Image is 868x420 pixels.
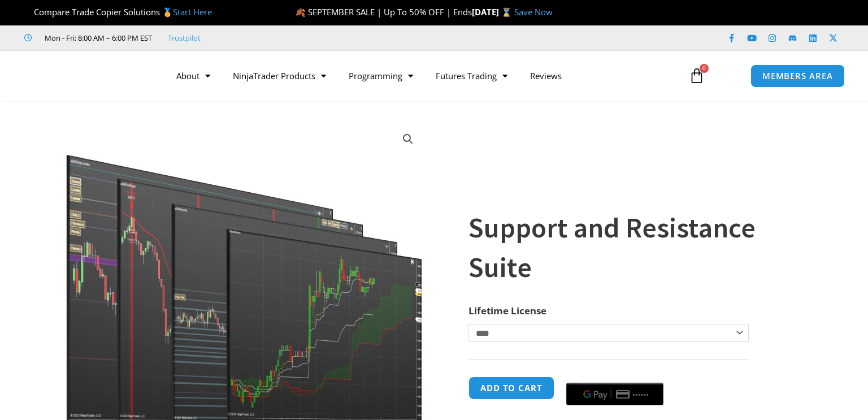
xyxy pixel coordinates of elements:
[566,383,663,405] button: Buy with GPay
[519,63,573,89] a: Reviews
[25,55,146,96] img: LogoAI | Affordable Indicators – NinjaTrader
[165,63,678,89] nav: Menu
[762,72,833,80] span: MEMBERS AREA
[468,348,486,356] a: Clear options
[222,63,337,89] a: NinjaTrader Products
[168,31,201,45] a: Trustpilot
[468,208,798,287] h1: Support and Resistance Suite
[295,6,472,18] span: 🍂 SEPTEMBER SALE | Up To 50% OFF | Ends
[514,6,553,18] a: Save Now
[472,6,514,18] strong: [DATE] ⌛
[700,64,709,73] span: 0
[468,304,546,317] label: Lifetime License
[337,63,424,89] a: Programming
[750,64,845,88] a: MEMBERS AREA
[672,59,722,92] a: 0
[165,63,222,89] a: About
[24,6,212,18] span: Compare Trade Copier Solutions 🥇
[25,8,33,16] img: 🏆
[468,376,554,400] button: Add to cart
[424,63,519,89] a: Futures Trading
[564,375,666,376] iframe: Secure payment input frame
[42,31,152,45] span: Mon - Fri: 8:00 AM – 6:00 PM EST
[173,6,212,18] a: Start Here
[398,129,418,149] a: View full-screen image gallery
[633,391,650,399] text: ••••••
